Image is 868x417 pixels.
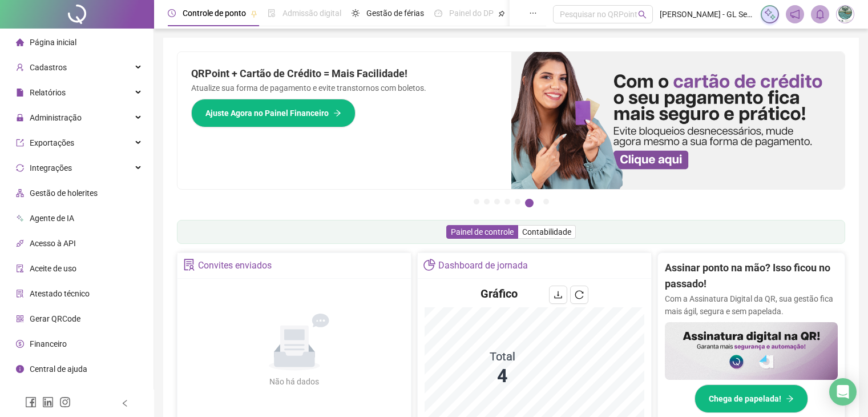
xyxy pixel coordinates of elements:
[525,199,534,207] button: 6
[515,199,520,205] button: 5
[16,365,24,373] span: info-circle
[183,259,195,271] span: solution
[352,9,360,17] span: sun
[30,264,76,273] span: Aceite de uso
[366,9,424,18] span: Gestão de férias
[25,396,37,408] span: facebook
[59,396,71,408] span: instagram
[16,139,24,147] span: export
[30,214,74,223] span: Agente de IA
[790,9,800,19] span: notification
[543,199,549,205] button: 7
[695,384,808,413] button: Chega de papelada!
[660,8,753,21] span: [PERSON_NAME] - GL Serviços Ambientais LTDA
[837,6,854,23] img: 86609
[481,286,518,302] h4: Gráfico
[438,256,528,275] div: Dashboard de jornada
[511,52,845,189] img: banner%2F75947b42-3b94-469c-a360-407c2d3115d7.png
[575,290,584,299] span: reload
[16,114,24,122] span: lock
[638,10,647,19] span: search
[30,88,66,97] span: Relatórios
[529,9,537,17] span: ellipsis
[504,199,510,205] button: 4
[16,63,24,71] span: user-add
[42,396,54,408] span: linkedin
[665,260,838,292] h2: Assinar ponto na mão? Isso ficou no passado!
[16,89,24,97] span: file
[16,290,24,298] span: solution
[434,9,442,17] span: dashboard
[449,9,494,18] span: Painel do DP
[554,290,563,299] span: download
[494,199,500,205] button: 3
[191,82,498,94] p: Atualize sua forma de pagamento e evite transtornos com boletos.
[30,138,74,147] span: Exportações
[16,189,24,197] span: apartment
[30,63,67,72] span: Cadastros
[205,107,329,119] span: Ajuste Agora no Painel Financeiro
[198,256,272,275] div: Convites enviados
[665,322,838,380] img: banner%2F02c71560-61a6-44d4-94b9-c8ab97240462.png
[30,364,87,374] span: Central de ajuda
[30,189,98,198] span: Gestão de holerites
[183,9,246,18] span: Controle de ponto
[16,315,24,323] span: qrcode
[251,10,257,17] span: pushpin
[16,38,24,46] span: home
[764,8,776,21] img: sparkle-icon.fc2bf0ac1784a2077858766a79e2daf3.svg
[168,9,176,17] span: clock-circle
[786,395,794,403] span: arrow-right
[30,38,76,47] span: Página inicial
[30,163,72,173] span: Integrações
[474,199,479,205] button: 1
[16,340,24,348] span: dollar
[30,339,67,348] span: Financeiro
[16,239,24,247] span: api
[191,66,498,82] h2: QRPoint + Cartão de Crédito = Mais Facilidade!
[282,9,341,18] span: Admissão digital
[242,375,347,388] div: Não há dados
[30,113,82,122] span: Administração
[16,164,24,172] span: sync
[30,314,80,323] span: Gerar QRCode
[665,292,838,318] p: Com a Assinatura Digital da QR, sua gestão fica mais ágil, segura e sem papelada.
[829,378,857,406] div: Open Intercom Messenger
[333,109,341,117] span: arrow-right
[522,227,571,236] span: Contabilidade
[498,10,505,17] span: pushpin
[16,264,24,272] span: audit
[30,289,90,298] span: Atestado técnico
[484,199,490,205] button: 2
[709,392,781,405] span: Chega de papelada!
[451,227,514,236] span: Painel de controle
[30,239,76,248] span: Acesso à API
[191,99,356,127] button: Ajuste Agora no Painel Financeiro
[423,259,435,271] span: pie-chart
[268,9,276,17] span: file-done
[815,9,825,19] span: bell
[121,399,129,407] span: left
